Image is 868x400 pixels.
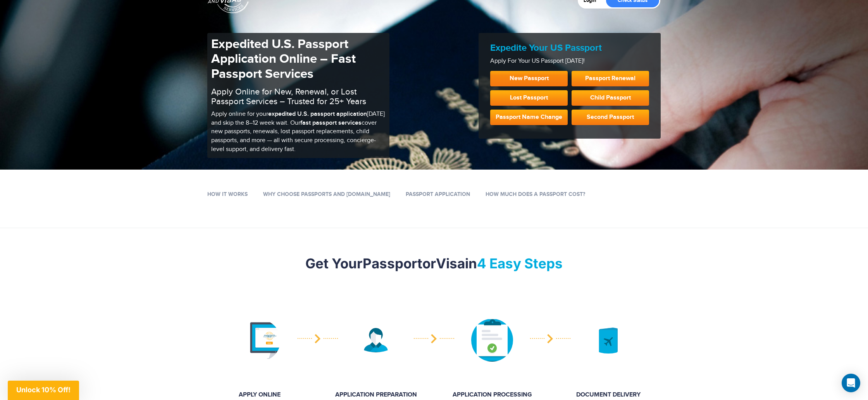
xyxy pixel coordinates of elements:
[268,110,367,118] b: expedited U.S. passport application
[300,119,362,127] b: fast passport services
[842,374,860,392] div: Open Intercom Messenger
[211,87,386,106] h2: Apply Online for New, Renewal, or Lost Passport Services – Trusted for 25+ Years
[477,255,563,271] mark: 4 Easy Steps
[331,391,420,400] strong: APPLICATION PREPARATION
[471,319,513,362] img: image description
[211,37,386,81] h1: Expedited U.S. Passport Application Online – Fast Passport Services
[263,191,390,197] a: Why Choose Passports and [DOMAIN_NAME]
[406,191,470,197] a: Passport Application
[16,386,71,394] span: Unlock 10% Off!
[572,110,649,125] a: Second Passport
[436,255,465,271] strong: Visa
[239,319,281,361] img: image description
[490,90,568,106] a: Lost Passport
[207,191,248,197] a: How it works
[490,110,568,125] a: Passport Name Change
[572,90,649,106] a: Child Passport
[355,328,397,352] img: image description
[564,391,653,400] strong: DOCUMENT DELIVERY
[572,71,649,86] a: Passport Renewal
[207,255,661,271] h2: Get Your or in
[8,381,79,400] div: Unlock 10% Off!
[211,110,386,154] p: Apply online for your [DATE] and skip the 8–12 week wait. Our cover new passports, renewals, lost...
[490,43,649,54] h2: Expedite Your US Passport
[215,391,304,400] strong: APPLY ONLINE
[587,327,629,354] img: image description
[448,391,537,400] strong: APPLICATION PROCESSING
[486,191,585,197] a: How Much Does a Passport Cost?
[490,57,649,66] p: Apply For Your US Passport [DATE]!
[363,255,422,271] strong: Passport
[490,71,568,86] a: New Passport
